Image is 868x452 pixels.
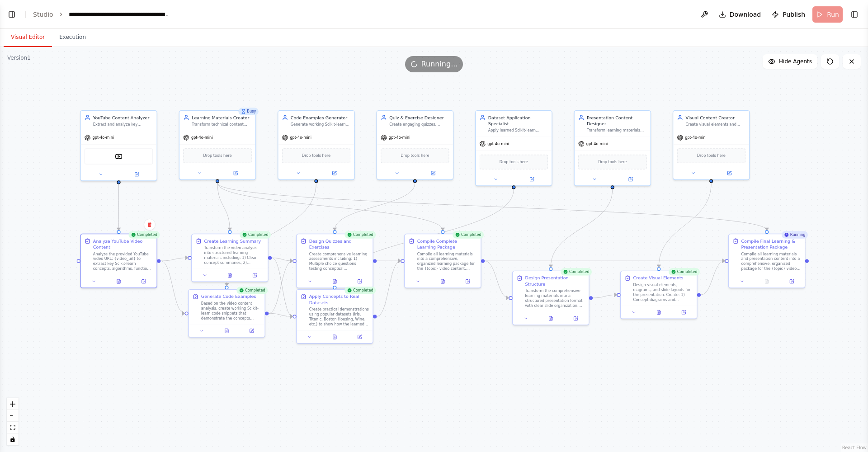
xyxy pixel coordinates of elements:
button: View output [646,309,672,316]
div: Quiz & Exercise DesignerCreate engaging quizzes, coding exercises, and hands-on challenges based ... [377,110,454,180]
button: Open in side panel [241,327,262,334]
g: Edge from 79e9d478-4b88-49e8-985e-20e6d5cb1052 to 8bed55e1-3f0b-4306-ab01-0d9a9b47e19e [214,183,770,230]
button: Show right sidebar [848,8,861,21]
span: Download [730,10,761,19]
div: Analyze YouTube Video Content [93,238,153,250]
button: Show left sidebar [5,8,18,21]
div: Completed [344,231,376,238]
button: Publish [768,6,809,23]
div: CompletedDesign Presentation StructureTransform the comprehensive learning materials into a struc... [512,271,590,325]
div: Extract and analyze key concepts from Scikit-learn YouTube videos, focusing on machine learning a... [93,122,153,127]
g: Edge from 3ab47dae-e69a-4a79-9fb5-d285afb7c509 to c73c26f9-acdf-43b4-838f-b0d907604878 [269,310,292,319]
button: No output available [754,278,780,285]
div: Presentation Content Designer [587,114,646,127]
div: Create comprehensive learning assessments including: 1) Multiple choice questions testing concept... [309,251,369,271]
span: gpt-4o-mini [487,141,509,146]
button: Open in side panel [673,309,694,316]
div: Completed [128,231,160,238]
span: gpt-4o-mini [586,141,608,146]
button: zoom in [7,398,19,410]
div: Completed [453,231,484,238]
nav: breadcrumb [33,10,170,19]
g: Edge from 14e9bca3-e01d-42c1-9ce0-5470ce272265 to fe03812c-658b-4c7b-8a1f-357ff3118745 [547,189,615,267]
div: Generate Code Examples [201,293,256,300]
button: Open in side panel [712,169,747,177]
div: CompletedCreate Learning SummaryTransform the video analysis into structured learning materials i... [191,234,269,282]
g: Edge from 6581a54c-2ba3-4cfa-b705-8be84123bde2 to 3ab47dae-e69a-4a79-9fb5-d285afb7c509 [224,183,320,286]
div: Create Visual Elements [633,275,684,281]
button: Open in side panel [349,278,370,285]
div: Quiz & Exercise Designer [389,114,449,121]
button: toggle interactivity [7,433,19,445]
div: Completed [561,268,592,275]
button: View output [429,278,456,285]
a: React Flow attribution [842,445,867,450]
div: Design Presentation Structure [525,275,585,287]
g: Edge from fe03812c-658b-4c7b-8a1f-357ff3118745 to d815a421-1f51-450d-ab8f-31dc7e225b88 [593,292,617,301]
div: Create engaging quizzes, coding exercises, and hands-on challenges based on the learning content ... [389,122,449,127]
g: Edge from 1ae8e9c6-ecd5-4ff6-b17c-cf1fe20b5600 to 1cff3dc9-42c6-4302-a962-4235246facf6 [116,184,122,231]
div: Completed [240,231,271,238]
span: Drop tools here [598,159,627,165]
div: Version 1 [7,54,31,61]
div: Presentation Content DesignerTransform learning materials into structured presentation content, c... [574,110,651,186]
span: Publish [783,10,805,19]
button: Open in side panel [218,169,253,177]
div: RunningCompile Final Learning & Presentation PackageCompile all learning materials and presentati... [728,234,806,288]
button: Open in side panel [119,171,154,178]
g: Edge from fddb812a-32c1-4f6e-94e8-4299f881454c to 949d7bb9-5e3d-4476-96d7-f7b1c775d960 [377,258,401,264]
button: Download [715,6,765,23]
g: Edge from 949d7bb9-5e3d-4476-96d7-f7b1c775d960 to fe03812c-658b-4c7b-8a1f-357ff3118745 [485,258,509,301]
div: Compile all learning materials and presentation content into a comprehensive, organized package f... [741,251,801,271]
div: Compile Final Learning & Presentation Package [741,238,801,250]
div: Create practical demonstrations using popular datasets (Iris, Titanic, Boston Housing, Wine, etc.... [309,307,369,327]
button: View output [106,278,132,285]
button: Open in side panel [415,169,450,177]
span: Running... [421,59,458,70]
g: Edge from 949d7bb9-5e3d-4476-96d7-f7b1c775d960 to 8bed55e1-3f0b-4306-ab01-0d9a9b47e19e [485,258,725,264]
div: Dataset Application SpecialistApply learned Scikit-learn concepts to real-world datasets like Iri... [475,110,552,186]
div: Create visual elements and diagrams for presentations, including flowcharts, process diagrams, co... [686,122,745,127]
a: Studio [33,11,53,18]
g: Edge from 1cff3dc9-42c6-4302-a962-4235246facf6 to af0014c6-da80-4b06-9901-36eaae68425d [160,255,188,264]
div: YouTube Content AnalyzerExtract and analyze key concepts from Scikit-learn YouTube videos, focusi... [80,110,157,181]
g: Edge from 9037a98f-4068-4dd0-9d67-78722a9ba125 to d815a421-1f51-450d-ab8f-31dc7e225b88 [656,183,714,267]
div: Create Learning Summary [204,238,261,244]
img: YoutubeVideoSearchTool [115,153,122,160]
button: Hide Agents [763,54,817,69]
button: Open in side panel [349,333,370,340]
div: Compile Complete Learning Package [417,238,477,250]
g: Edge from 79e9d478-4b88-49e8-985e-20e6d5cb1052 to 949d7bb9-5e3d-4476-96d7-f7b1c775d960 [214,183,446,230]
button: View output [538,315,564,322]
button: Open in side panel [613,175,648,183]
span: Drop tools here [302,153,330,159]
div: Design visual elements, diagrams, and slide layouts for the presentation. Create: 1) Concept diag... [633,282,693,302]
span: gpt-4o-mini [290,135,311,140]
div: Code Examples GeneratorGenerate working Scikit-learn code snippets and examples based on the vide... [278,110,355,180]
span: Drop tools here [500,159,528,165]
button: Open in side panel [457,278,478,285]
span: gpt-4o-mini [93,135,114,140]
span: Drop tools here [401,153,429,159]
button: View output [214,327,240,334]
button: View output [321,278,348,285]
div: React Flow controls [7,398,19,445]
g: Edge from 1cff3dc9-42c6-4302-a962-4235246facf6 to 3ab47dae-e69a-4a79-9fb5-d285afb7c509 [160,258,184,316]
button: View output [321,333,348,340]
div: Compile all learning materials into a comprehensive, organized learning package for the {topic} v... [417,251,477,271]
div: Analyze the provided YouTube video URL: {video_url} to extract key Scikit-learn concepts, algorit... [93,251,153,271]
div: Visual Content CreatorCreate visual elements and diagrams for presentations, including flowcharts... [673,110,750,180]
button: Visual Editor [4,28,52,47]
div: BusyLearning Materials CreatorTransform technical content into structured learning materials incl... [179,110,256,180]
div: CompletedGenerate Code ExamplesBased on the video content analysis, create working Scikit-learn c... [188,289,265,338]
div: Transform the video analysis into structured learning materials including: 1) Clear concept summa... [204,245,264,265]
div: Dataset Application Specialist [488,114,548,127]
g: Edge from 79e9d478-4b88-49e8-985e-20e6d5cb1052 to af0014c6-da80-4b06-9901-36eaae68425d [214,183,233,230]
div: Based on the video content analysis, create working Scikit-learn code snippets that demonstrate t... [201,301,261,321]
div: CompletedApply Concepts to Real DatasetsCreate practical demonstrations using popular datasets (I... [296,289,373,344]
g: Edge from c5e2bac9-8098-46a8-b572-729fa6c55cad to fddb812a-32c1-4f6e-94e8-4299f881454c [332,183,418,230]
div: Visual Content Creator [686,114,745,121]
button: Open in side panel [317,169,352,177]
div: Transform learning materials into structured presentation content, creating slide-ready content w... [587,128,646,133]
div: Running [782,231,808,238]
